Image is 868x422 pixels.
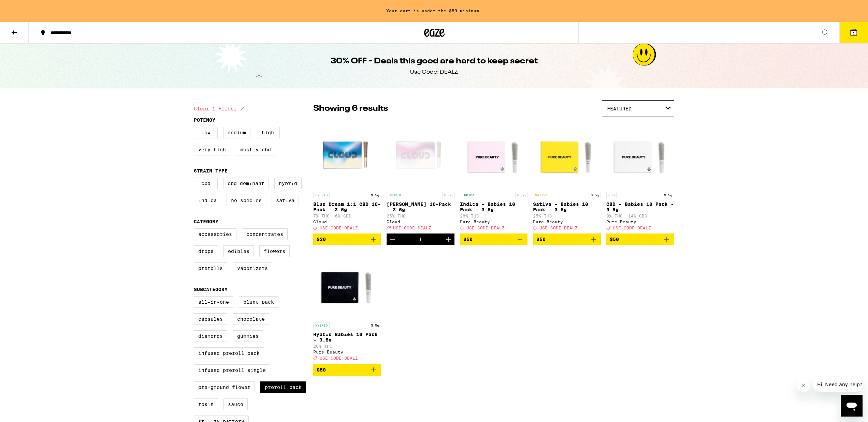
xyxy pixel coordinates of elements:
[813,377,863,392] iframe: Message from company
[194,228,236,240] label: Accessories
[460,120,528,189] img: Pure Beauty - Indica - Babies 10 Pack - 3.5g
[313,192,330,198] p: HYBRID
[533,220,601,224] div: Pure Beauty
[533,201,601,212] p: Sativa - Babies 10 Pack - 3.5g
[317,237,326,242] span: $30
[313,251,381,364] a: Open page for Hybrid Babies 10 Pack - 3.5g from Pure Beauty
[387,233,398,245] button: Decrement
[606,120,674,233] a: Open page for CBD - Babies 10 Pack - 3.5g from Pure Beauty
[536,237,546,242] span: $50
[533,120,601,189] img: Pure Beauty - Sativa - Babies 10 Pack - 3.5g
[313,103,388,115] p: Showing 6 results
[242,228,288,240] label: Concentrates
[533,192,549,198] p: SATIVA
[194,178,218,189] label: CBD
[223,245,254,257] label: Edibles
[233,262,272,274] label: Vaporizers
[313,120,381,233] a: Open page for Blue Dream 1:1 CBD 10-Pack - 3.5g from Cloud
[233,313,269,325] label: Chocolate
[369,192,381,198] p: 3.5g
[387,192,403,198] p: HYBRID
[533,214,601,218] p: 25% THC
[606,214,674,218] p: 9% THC: 14% CBD
[613,226,651,230] span: USE CODE DEALZ
[256,127,280,138] label: High
[313,120,381,189] img: Cloud - Blue Dream 1:1 CBD 10-Pack - 3.5g
[460,220,528,224] div: Pure Beauty
[533,120,601,233] a: Open page for Sativa - Babies 10 Pack - 3.5g from Pure Beauty
[272,195,299,206] label: Sativa
[606,220,674,224] div: Pure Beauty
[393,226,431,230] span: USE CODE DEALZ
[194,313,227,325] label: Capsules
[313,332,381,343] p: Hybrid Babies 10 Pack - 3.5g
[839,22,868,43] button: 1
[194,117,215,123] legend: Potency
[239,296,278,308] label: Blunt Pack
[194,330,227,342] label: Diamonds
[797,378,810,392] iframe: Close message
[419,237,422,242] div: 1
[194,219,218,224] legend: Category
[194,398,218,410] label: Rosin
[853,31,855,35] span: 1
[313,214,381,218] p: 7% THC: 6% CBD
[194,347,264,359] label: Infused Preroll Pack
[460,214,528,218] p: 28% THC
[260,381,306,393] label: Preroll Pack
[443,233,454,245] button: Increment
[606,233,674,245] button: Add to bag
[259,245,290,257] label: Flowers
[410,69,458,76] div: Use Code: DEALZ
[313,220,381,224] div: Cloud
[387,220,454,224] div: Cloud
[320,226,358,230] span: USE CODE DEALZ
[223,398,248,410] label: Sauce
[387,201,454,212] p: [PERSON_NAME] 10-Pack - 3.5g
[606,192,617,198] p: CBD
[233,330,263,342] label: Gummies
[194,381,255,393] label: Pre-ground Flower
[320,356,358,361] span: USE CODE DEALZ
[194,127,218,138] label: Low
[313,344,381,348] p: 26% THC
[223,127,250,138] label: Medium
[194,296,233,308] label: All-In-One
[317,367,326,373] span: $50
[460,201,528,212] p: Indica - Babies 10 Pack - 3.5g
[313,201,381,212] p: Blue Dream 1:1 CBD 10-Pack - 3.5g
[331,56,538,67] h1: 30% OFF - Deals this good are hard to keep secret
[274,178,302,189] label: Hybrid
[227,195,266,206] label: No Species
[662,192,674,198] p: 3.5g
[194,262,227,274] label: Prerolls
[387,214,454,218] p: 25% THC
[194,144,230,155] label: Very High
[589,192,601,198] p: 3.5g
[442,192,454,198] p: 3.5g
[369,322,381,328] p: 3.5g
[539,226,578,230] span: USE CODE DEALZ
[194,195,221,206] label: Indica
[460,233,528,245] button: Add to bag
[194,168,228,174] legend: Strain Type
[460,120,528,233] a: Open page for Indica - Babies 10 Pack - 3.5g from Pure Beauty
[606,120,674,189] img: Pure Beauty - CBD - Babies 10 Pack - 3.5g
[194,287,228,292] legend: Subcategory
[313,364,381,376] button: Add to bag
[533,233,601,245] button: Add to bag
[466,226,505,230] span: USE CODE DEALZ
[236,144,275,155] label: Mostly CBD
[841,395,863,417] iframe: Button to launch messaging window
[387,120,454,233] a: Open page for Runtz 10-Pack - 3.5g from Cloud
[194,364,270,376] label: Infused Preroll Single
[313,251,381,319] img: Pure Beauty - Hybrid Babies 10 Pack - 3.5g
[607,106,632,111] span: Featured
[463,237,473,242] span: $50
[606,201,674,212] p: CBD - Babies 10 Pack - 3.5g
[313,233,381,245] button: Add to bag
[223,178,269,189] label: CBD Dominant
[460,192,476,198] p: INDICA
[194,100,246,117] button: Clear 1 filter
